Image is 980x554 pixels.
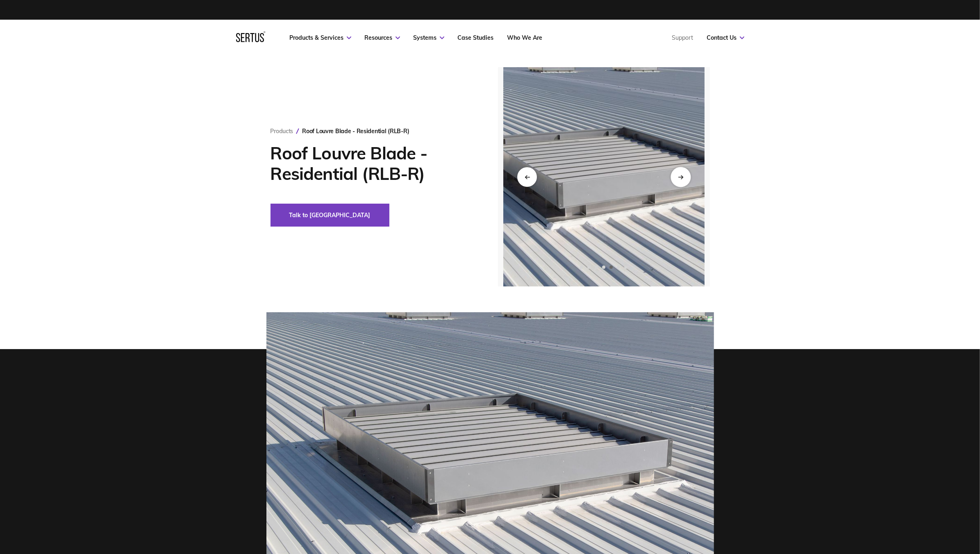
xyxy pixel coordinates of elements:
div: Next slide [671,167,691,187]
a: Who We Are [507,34,543,41]
span: Go to slide 7 [624,266,628,269]
a: Case Studies [458,34,494,41]
span: Go to slide 1 [580,266,583,269]
span: Go to slide 3 [595,266,598,269]
a: Resources [365,34,400,41]
span: Go to slide 4 [602,266,605,269]
span: Go to slide 2 [587,266,591,269]
a: Contact Us [707,34,744,41]
span: Go to slide 6 [617,266,620,269]
h1: Roof Louvre Blade - Residential (RLB-R) [271,143,473,184]
button: Talk to [GEOGRAPHIC_DATA] [271,204,389,227]
a: Systems [414,34,444,41]
div: Previous slide [517,167,537,187]
a: Support [672,34,694,41]
a: Products [271,127,293,135]
iframe: Chat Widget [833,459,980,554]
a: Products & Services [290,34,351,41]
